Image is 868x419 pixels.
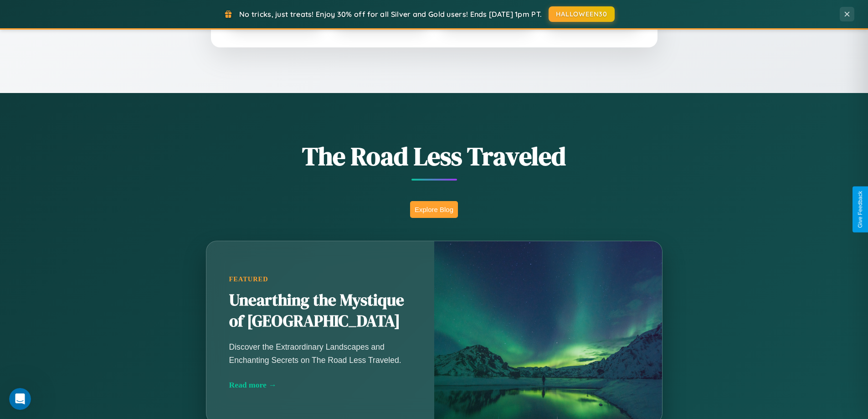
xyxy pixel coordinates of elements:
div: Give Feedback [857,191,863,228]
p: Discover the Extraordinary Landscapes and Enchanting Secrets on The Road Less Traveled. [229,341,411,366]
h1: The Road Less Traveled [161,139,708,174]
button: Explore Blog [410,201,458,218]
span: No tricks, just treats! Enjoy 30% off for all Silver and Gold users! Ends [DATE] 1pm PT. [239,10,542,19]
div: Read more → [229,380,411,390]
div: Featured [229,275,411,283]
button: HALLOWEEN30 [549,6,615,22]
h2: Unearthing the Mystique of [GEOGRAPHIC_DATA] [229,290,411,332]
iframe: Intercom live chat [9,388,31,410]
